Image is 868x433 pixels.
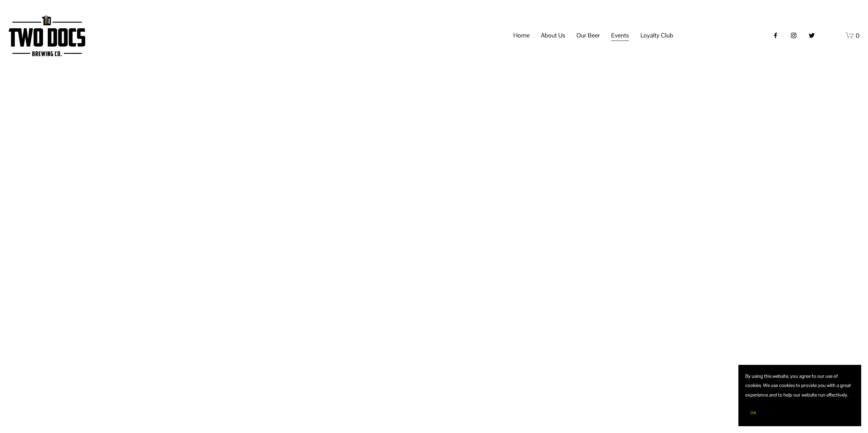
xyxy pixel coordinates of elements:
[9,15,85,56] img: Two Docs Brewing Co.
[808,32,815,39] a: twitter-unauth
[745,406,762,419] button: OK
[845,31,859,40] a: 0 items in cart
[738,365,861,426] section: Cookie banner
[576,29,600,42] a: folder dropdown
[750,410,756,416] span: OK
[611,29,629,42] a: folder dropdown
[745,372,854,400] p: By using this website, you agree to our use of cookies. We use cookies to provide you with a grea...
[641,29,673,42] a: folder dropdown
[790,32,797,39] a: instagram-unauth
[576,30,600,41] span: Our Beer
[611,30,629,41] span: Events
[641,30,673,41] span: Loyalty Club
[856,32,859,40] span: 0
[513,29,530,42] a: Home
[541,29,565,42] a: folder dropdown
[541,30,565,41] span: About Us
[772,32,779,39] a: Facebook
